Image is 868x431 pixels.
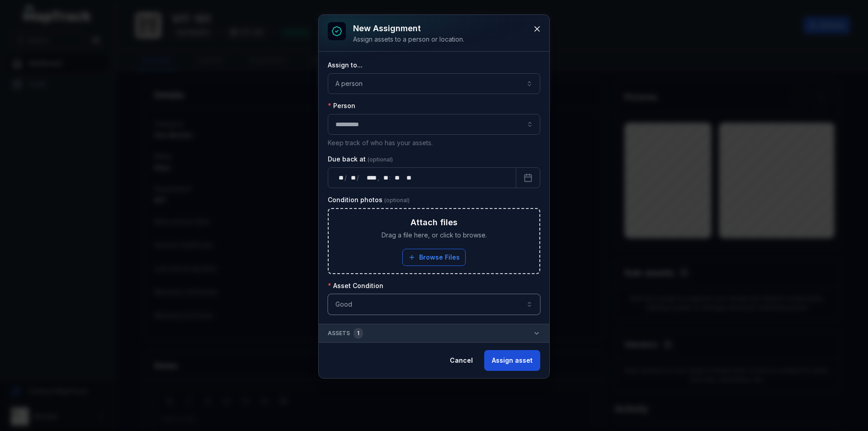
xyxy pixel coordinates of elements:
div: hour, [380,173,389,182]
div: Assign assets to a person or location. [353,35,464,44]
button: Assets1 [319,324,549,342]
label: Person [328,101,355,110]
div: / [357,173,360,182]
div: day, [335,173,344,182]
label: Condition photos [328,195,410,204]
h3: Attach files [410,216,458,229]
button: Cancel [442,350,481,371]
div: : [389,173,392,182]
label: Asset Condition [328,281,383,290]
button: Browse Files [402,249,466,266]
input: assignment-add:person-label [328,114,540,135]
span: Drag a file here, or click to browse. [382,231,487,240]
label: Due back at [328,155,393,164]
div: year, [360,173,377,182]
div: month, [348,173,357,182]
button: Calendar [516,167,540,188]
div: / [344,173,348,182]
div: , [377,173,380,182]
span: Assets [328,328,363,339]
div: am/pm, [402,173,412,182]
p: Keep track of who has your assets. [328,138,540,147]
button: Assign asset [484,350,540,371]
button: Good [328,294,540,315]
div: 1 [354,328,363,339]
button: A person [328,73,540,94]
h3: New assignment [353,22,464,35]
label: Assign to... [328,61,363,70]
div: minute, [392,173,401,182]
